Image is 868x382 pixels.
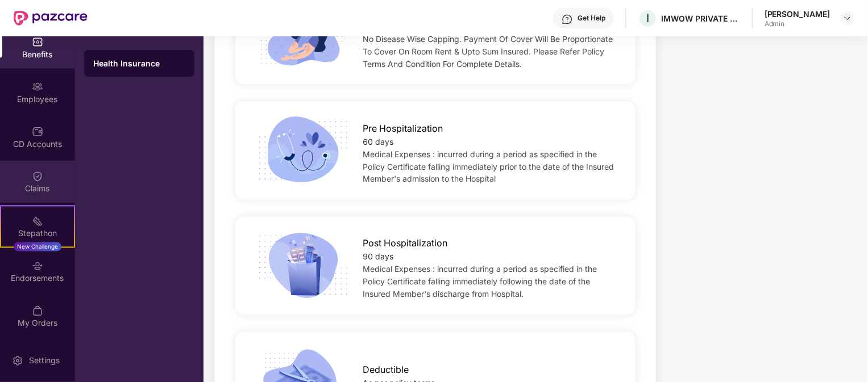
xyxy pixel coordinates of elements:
img: svg+xml;base64,PHN2ZyBpZD0iQ0RfQWNjb3VudHMiIGRhdGEtbmFtZT0iQ0QgQWNjb3VudHMiIHhtbG5zPSJodHRwOi8vd3... [32,126,43,137]
img: svg+xml;base64,PHN2ZyBpZD0iTXlfT3JkZXJzIiBkYXRhLW5hbWU9Ik15IE9yZGVycyIgeG1sbnM9Imh0dHA6Ly93d3cudz... [32,305,43,317]
div: New Challenge [14,242,61,251]
div: Stepathon [1,228,74,240]
div: IMWOW PRIVATE LIMITED [661,13,741,24]
img: svg+xml;base64,PHN2ZyBpZD0iQmVuZWZpdHMiIHhtbG5zPSJodHRwOi8vd3d3LnczLm9yZy8yMDAwL3N2ZyIgd2lkdGg9Ij... [32,36,43,48]
div: Get Help [578,14,605,23]
span: Medical Expenses : incurred during a period as specified in the Policy Certificate falling immedi... [363,265,597,299]
div: Admin [765,19,830,28]
span: Pre Hospitalization [363,121,443,136]
img: svg+xml;base64,PHN2ZyBpZD0iRHJvcGRvd24tMzJ4MzIiIHhtbG5zPSJodHRwOi8vd3d3LnczLm9yZy8yMDAwL3N2ZyIgd2... [843,14,852,23]
div: Health Insurance [93,58,185,69]
div: Settings [26,355,63,367]
div: 90 days [363,251,617,263]
span: Deductible [363,363,409,377]
span: No Disease Wise Capping. Payment Of Cover Will Be Proportionate To Cover On Room Rent & Upto Sum ... [363,34,613,69]
img: icon [254,232,352,300]
img: icon [254,116,352,184]
img: svg+xml;base64,PHN2ZyBpZD0iRW1wbG95ZWVzIiB4bWxucz0iaHR0cDovL3d3dy53My5vcmcvMjAwMC9zdmciIHdpZHRoPS... [32,81,43,93]
img: New Pazcare Logo [14,11,88,26]
img: svg+xml;base64,PHN2ZyBpZD0iSGVscC0zMngzMiIgeG1sbnM9Imh0dHA6Ly93d3cudzMub3JnLzIwMDAvc3ZnIiB3aWR0aD... [562,14,573,25]
img: svg+xml;base64,PHN2ZyBpZD0iQ2xhaW0iIHhtbG5zPSJodHRwOi8vd3d3LnczLm9yZy8yMDAwL3N2ZyIgd2lkdGg9IjIwIi... [32,171,43,182]
div: 60 days [363,136,617,148]
span: Post Hospitalization [363,237,447,251]
span: Medical Expenses : incurred during a period as specified in the Policy Certificate falling immedi... [363,149,614,184]
span: I [646,11,649,25]
img: svg+xml;base64,PHN2ZyBpZD0iRW5kb3JzZW1lbnRzIiB4bWxucz0iaHR0cDovL3d3dy53My5vcmcvMjAwMC9zdmciIHdpZH... [32,261,43,272]
div: [PERSON_NAME] [765,9,830,19]
img: svg+xml;base64,PHN2ZyB4bWxucz0iaHR0cDovL3d3dy53My5vcmcvMjAwMC9zdmciIHdpZHRoPSIyMSIgaGVpZ2h0PSIyMC... [32,216,43,227]
img: svg+xml;base64,PHN2ZyBpZD0iU2V0dGluZy0yMHgyMCIgeG1sbnM9Imh0dHA6Ly93d3cudzMub3JnLzIwMDAvc3ZnIiB3aW... [12,355,23,367]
